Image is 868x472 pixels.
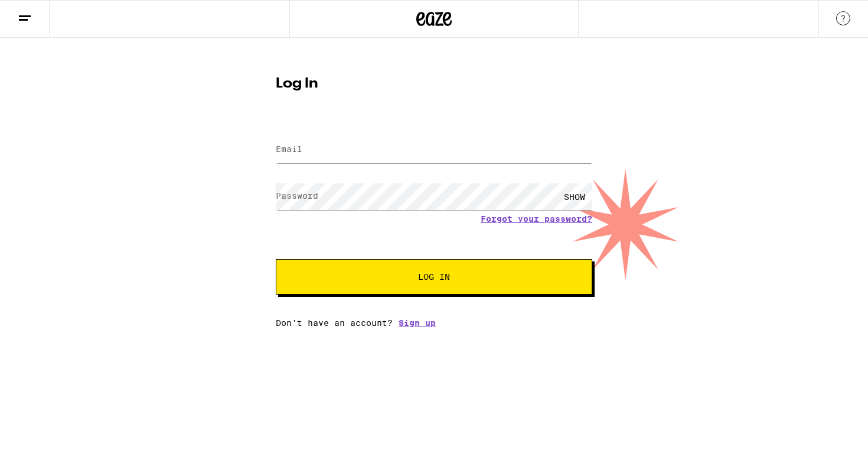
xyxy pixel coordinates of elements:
[399,318,436,328] a: Sign up
[276,191,318,201] label: Password
[276,77,592,91] h1: Log In
[418,273,450,281] span: Log In
[276,144,302,154] label: Email
[276,259,592,295] button: Log In
[276,318,592,328] div: Don't have an account?
[557,183,592,210] div: SHOW
[481,214,592,224] a: Forgot your password?
[276,137,592,163] input: Email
